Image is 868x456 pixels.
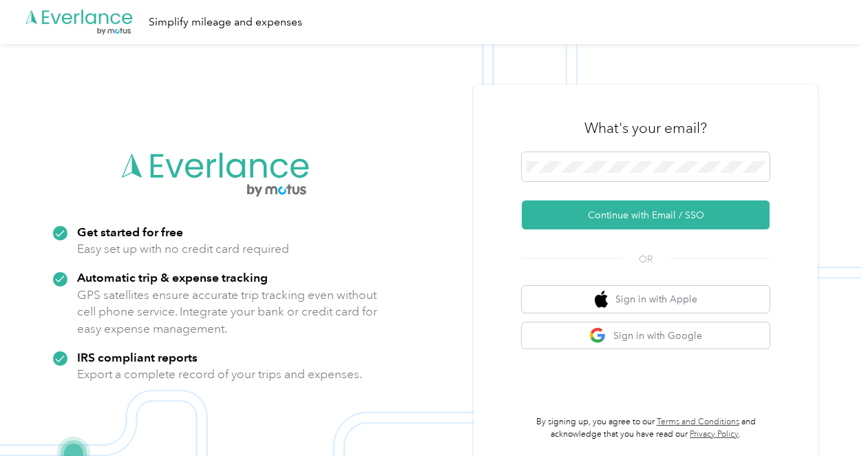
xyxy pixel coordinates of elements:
[622,252,670,267] span: OR
[522,200,770,229] button: Continue with Email / SSO
[77,270,268,284] strong: Automatic trip & expense tracking
[77,287,378,338] p: GPS satellites ensure accurate trip tracking even without cell phone service. Integrate your bank...
[522,416,770,440] p: By signing up, you agree to our and acknowledge that you have read our .
[149,14,302,31] div: Simplify mileage and expenses
[584,118,707,138] h3: What's your email?
[77,225,183,239] strong: Get started for free
[77,350,198,364] strong: IRS compliant reports
[77,366,362,383] p: Export a complete record of your trips and expenses.
[589,327,606,344] img: google logo
[522,322,770,349] button: google logoSign in with Google
[690,429,739,439] a: Privacy Policy
[522,286,770,313] button: apple logoSign in with Apple
[657,417,739,427] a: Terms and Conditions
[595,291,608,308] img: apple logo
[77,240,289,258] p: Easy set up with no credit card required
